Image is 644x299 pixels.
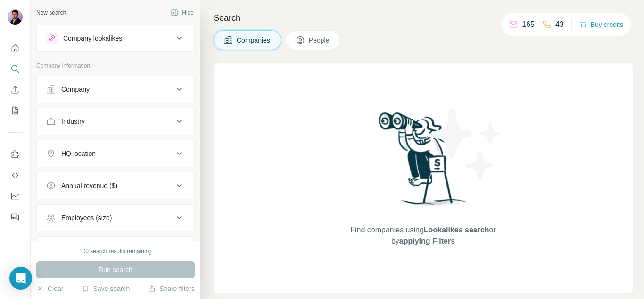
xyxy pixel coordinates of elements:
img: Surfe Illustration - Woman searching with binoculars [374,110,472,215]
span: Lookalikes search [424,226,489,234]
button: My lists [8,102,23,119]
button: Dashboard [8,188,23,205]
button: Share filters [148,284,195,293]
p: 43 [555,19,564,30]
div: Industry [61,117,85,126]
div: Company lookalikes [63,34,122,43]
button: Annual revenue ($) [37,174,194,197]
img: Surfe Illustration - Stars [423,101,508,186]
button: Use Surfe on LinkedIn [8,146,23,163]
p: Company information [36,61,195,70]
div: 100 search results remaining [79,247,152,256]
div: Company [61,85,90,94]
button: Clear [36,284,63,293]
div: Open Intercom Messenger [9,267,32,290]
button: Industry [37,110,194,133]
div: New search [36,9,66,17]
button: HQ location [37,142,194,165]
button: Company [37,78,194,101]
button: Buy credits [579,18,623,31]
button: Employees (size) [37,206,194,229]
div: HQ location [61,149,96,158]
button: Enrich CSV [8,81,23,98]
p: 165 [522,19,535,30]
div: Annual revenue ($) [61,181,117,190]
span: Find companies using or by [347,224,498,247]
button: Quick start [8,40,23,57]
button: Hide [164,6,200,20]
button: Company lookalikes [37,27,194,50]
button: Technologies [37,239,194,261]
button: Use Surfe API [8,167,23,184]
img: Avatar [8,9,23,25]
span: People [309,35,330,45]
span: applying Filters [399,237,455,245]
button: Save search [82,284,130,293]
h4: Search [214,11,633,25]
span: Companies [237,35,271,45]
button: Feedback [8,208,23,225]
button: Search [8,60,23,77]
div: Employees (size) [61,213,112,222]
